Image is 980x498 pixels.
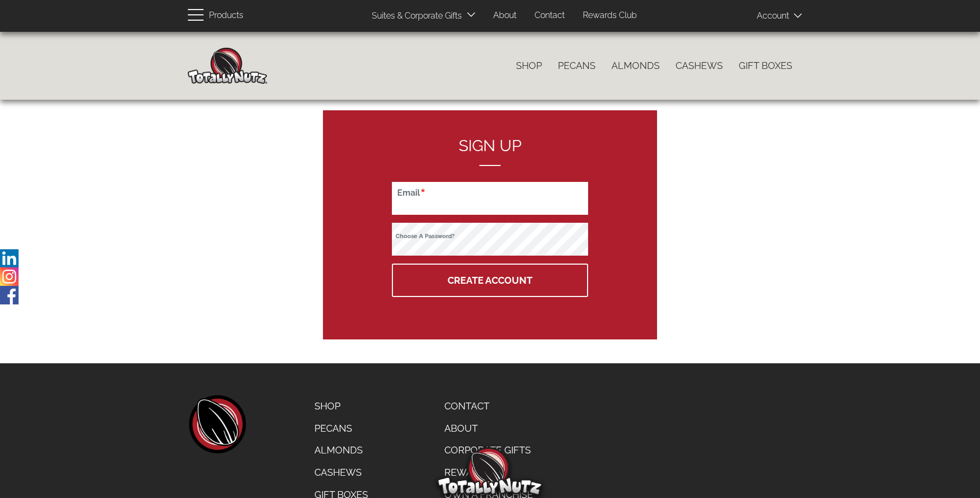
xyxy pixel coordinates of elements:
[392,182,588,215] input: Your email address. We won’t share this with anyone.
[575,5,645,26] a: Rewards Club
[437,447,543,495] img: Totally Nutz Logo
[436,461,541,484] a: Rewards
[508,55,550,77] a: Shop
[188,395,246,453] a: home
[307,439,376,461] a: Almonds
[731,55,800,77] a: Gift Boxes
[550,55,603,77] a: Pecans
[307,417,376,440] a: Pecans
[364,6,465,27] a: Suites & Corporate Gifts
[392,137,588,166] h2: Sign up
[307,461,376,484] a: Cashews
[307,395,376,417] a: Shop
[436,417,541,440] a: About
[209,8,243,23] span: Products
[436,395,541,417] a: Contact
[188,48,267,84] img: Home
[392,264,588,297] button: Create Account
[603,55,668,77] a: Almonds
[485,5,524,26] a: About
[436,439,541,461] a: Corporate Gifts
[668,55,731,77] a: Cashews
[527,5,573,26] a: Contact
